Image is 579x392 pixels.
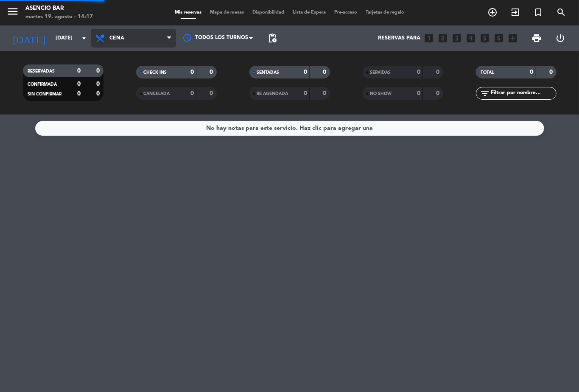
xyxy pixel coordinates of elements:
[206,123,373,133] div: No hay notas para este servicio. Haz clic para agregar una
[361,10,408,15] span: Tarjetas de regalo
[452,33,463,44] i: looks_3
[378,35,421,41] span: Reservas para
[6,5,19,21] button: menu
[144,92,170,96] span: CANCELADA
[490,89,556,98] input: Filtrar por nombre...
[533,7,543,17] i: turned_in_not
[248,10,288,15] span: Disponibilidad
[190,90,194,96] strong: 0
[25,13,93,21] div: martes 19. agosto - 14:17
[28,82,57,87] span: CONFIRMADA
[549,69,554,75] strong: 0
[556,33,566,43] i: power_settings_new
[257,70,280,75] span: SENTADAS
[548,25,573,51] div: LOG OUT
[28,69,55,73] span: RESERVADAS
[96,68,101,74] strong: 0
[77,81,81,87] strong: 0
[288,10,330,15] span: Lista de Espera
[171,10,206,15] span: Mis reservas
[510,7,520,17] i: exit_to_app
[530,69,534,75] strong: 0
[531,33,542,43] span: print
[323,69,328,75] strong: 0
[257,92,288,96] span: RE AGENDADA
[210,90,215,96] strong: 0
[28,92,62,96] span: SIN CONFIRMAR
[267,33,277,43] span: pending_actions
[6,29,51,48] i: [DATE]
[210,69,215,75] strong: 0
[556,7,566,17] i: search
[79,33,89,43] i: arrow_drop_down
[480,88,490,98] i: filter_list
[466,33,477,44] i: looks_4
[96,91,101,97] strong: 0
[436,90,441,96] strong: 0
[494,33,505,44] i: looks_6
[323,90,328,96] strong: 0
[370,70,391,75] span: SERVIDAS
[206,10,248,15] span: Mapa de mesas
[508,33,519,44] i: add_box
[370,92,392,96] span: NO SHOW
[6,5,19,18] i: menu
[417,90,420,96] strong: 0
[144,70,167,75] span: CHECK INS
[481,70,494,75] span: TOTAL
[424,33,435,44] i: looks_one
[487,7,498,17] i: add_circle_outline
[304,90,307,96] strong: 0
[77,68,81,74] strong: 0
[96,81,101,87] strong: 0
[480,33,491,44] i: looks_5
[438,33,449,44] i: looks_two
[25,4,93,13] div: Asencio Bar
[436,69,441,75] strong: 0
[417,69,420,75] strong: 0
[190,69,194,75] strong: 0
[330,10,361,15] span: Pre-acceso
[109,35,124,41] span: Cena
[77,91,81,97] strong: 0
[304,69,307,75] strong: 0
